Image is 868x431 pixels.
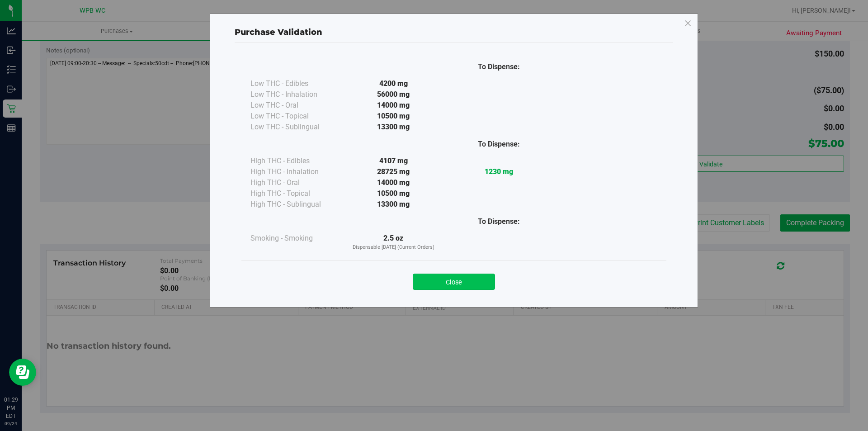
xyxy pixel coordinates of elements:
[485,167,513,176] strong: 1230 mg
[250,100,341,111] div: Low THC - Oral
[250,177,341,188] div: High THC - Oral
[341,177,446,188] div: 14000 mg
[341,199,446,210] div: 13300 mg
[341,78,446,89] div: 4200 mg
[250,89,341,100] div: Low THC - Inhalation
[250,111,341,122] div: Low THC - Topical
[413,274,495,290] button: Close
[341,156,446,166] div: 4107 mg
[341,166,446,177] div: 28725 mg
[341,188,446,199] div: 10500 mg
[250,233,341,244] div: Smoking - Smoking
[341,100,446,111] div: 14000 mg
[446,62,552,72] div: To Dispense:
[250,78,341,89] div: Low THC - Edibles
[341,244,446,251] p: Dispensable [DATE] (Current Orders)
[9,359,36,386] iframe: Resource center
[250,122,341,133] div: Low THC - Sublingual
[250,156,341,166] div: High THC - Edibles
[446,216,552,227] div: To Dispense:
[250,166,341,177] div: High THC - Inhalation
[341,233,446,251] div: 2.5 oz
[250,188,341,199] div: High THC - Topical
[341,122,446,133] div: 13300 mg
[235,27,322,37] span: Purchase Validation
[250,199,341,210] div: High THC - Sublingual
[341,89,446,100] div: 56000 mg
[341,111,446,122] div: 10500 mg
[446,139,552,150] div: To Dispense:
